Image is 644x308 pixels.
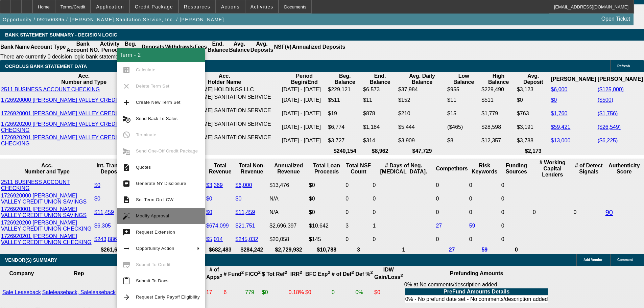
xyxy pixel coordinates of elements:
[206,267,222,280] b: # of Apps
[363,148,397,155] th: $8,962
[1,73,167,86] th: Acc. Number and Type
[481,134,516,147] td: $12,357
[1,193,87,205] a: 1726920000 [PERSON_NAME] VALLEY CREDIT UNION SAVINGS
[168,86,281,93] td: [PERSON_NAME] HOLDINGS LLC
[573,179,604,246] td: 0
[352,270,354,275] sup: 2
[573,159,604,178] th: # of Detect Signals
[517,86,550,93] td: $3,123
[435,179,468,192] td: 0
[398,94,446,106] td: $152
[1,87,100,92] a: 2511 BUSINESS ACCOUNT CHECKING
[1,121,139,133] a: 1726920200 [PERSON_NAME] VALLEY CREDIT UNION CHECKING
[122,163,130,171] mat-icon: request_quote
[309,219,344,232] td: $10,642
[481,107,516,120] td: $1,779
[273,41,292,53] th: NSF(#)
[447,94,480,106] td: $11
[245,271,261,277] b: FICO
[435,159,468,178] th: Competitors
[398,121,446,134] td: $5,444
[469,179,500,192] td: 0
[122,180,130,188] mat-icon: assignment
[309,192,344,205] td: $0
[122,196,130,204] mat-icon: description
[617,64,630,68] span: Refresh
[435,192,468,205] td: 0
[309,159,344,178] th: Total Loan Proceeds
[5,32,117,38] span: Bank Statement Summary - Decision Logic
[309,233,344,246] td: $145
[269,206,308,219] td: N/A
[216,0,245,13] button: Actions
[398,148,446,155] th: $47,729
[501,219,532,232] td: 0
[136,213,169,218] span: Modify Approval
[94,209,114,215] a: $11,459
[372,246,435,253] th: 1
[400,273,403,278] sup: 2
[1,206,87,218] a: 1726920001 [PERSON_NAME] VALLEY CREDIT UNION SAVINGS
[501,233,532,246] td: 0
[598,97,613,103] a: ($500)
[1,135,139,146] a: 1726920201 [PERSON_NAME] VALLEY CREDIT UNION CHECKING
[74,270,84,276] b: Rep
[251,4,273,9] span: Activities
[551,87,567,92] a: $6,000
[236,236,258,242] a: $245,032
[122,277,130,285] mat-icon: content_paste
[355,271,373,277] b: Def %
[168,107,281,120] td: [PERSON_NAME] SANITATION SERVICE INC
[229,41,250,53] th: Avg. Balance
[1,159,93,178] th: Acc. Number and Type
[501,246,532,253] th: 0
[2,289,41,295] a: Sale Leaseback
[398,107,446,120] td: $210
[269,159,308,178] th: Annualized Revenue
[598,111,618,116] a: ($1,756)
[469,206,500,219] td: 0
[3,17,224,22] span: Opportunity / 092500395 / [PERSON_NAME] Sanitation Service, Inc. / [PERSON_NAME]
[501,179,532,192] td: 0
[345,192,372,205] td: 0
[220,273,222,278] sup: 2
[447,134,480,147] td: $8
[135,4,173,9] span: Credit Package
[136,100,181,105] span: Create New Term Set
[363,121,397,134] td: $1,184
[372,206,435,219] td: 0
[94,196,100,202] a: $0
[117,48,205,62] div: Term - 2
[345,206,372,219] td: 0
[42,289,116,295] a: Saleleaseback, Saleleaseback
[130,0,178,13] button: Credit Package
[404,282,549,303] div: 0% at No comments/description added
[517,148,550,155] th: $2,173
[206,196,212,202] a: $0
[328,73,362,86] th: Beg. Balance
[269,246,308,253] th: $2,729,932
[598,87,624,92] a: ($125,000)
[269,236,308,242] div: $20,058
[481,247,487,253] a: 59
[517,73,550,86] th: Avg. Deposit
[94,236,117,242] a: $243,886
[517,121,550,134] td: $3,191
[122,212,130,220] mat-icon: auto_fix_high
[206,223,229,229] a: $674,099
[598,124,621,130] a: ($26,549)
[262,281,288,304] td: $0
[206,159,235,178] th: Total Revenue
[223,271,244,277] b: # Fund
[305,281,331,304] td: $0
[269,182,308,188] div: $13,476
[282,94,327,106] td: [DATE] - [DATE]
[447,107,480,120] td: $15
[372,179,435,192] td: 0
[235,246,269,253] th: $284,242
[179,0,215,13] button: Resources
[481,86,516,93] td: $229,490
[481,73,516,86] th: High Balance
[1,233,92,245] a: 1726920201 [PERSON_NAME] VALLEY CREDIT UNION CHECKING
[258,270,260,275] sup: 2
